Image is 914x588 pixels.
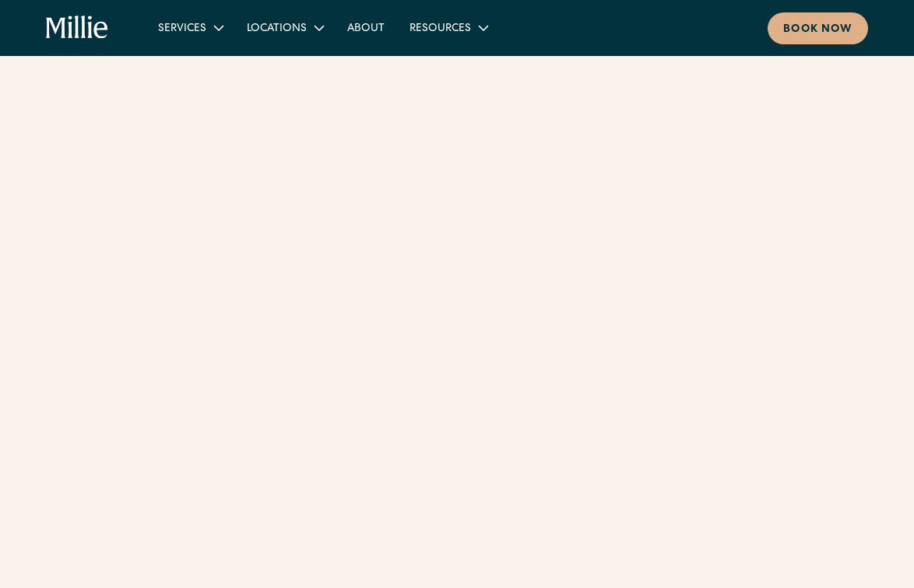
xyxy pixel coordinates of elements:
[397,15,499,40] div: Resources
[335,15,397,40] a: About
[46,16,109,40] a: home
[783,22,852,38] div: Book now
[146,15,234,40] div: Services
[247,21,307,37] div: Locations
[768,12,868,44] a: Book now
[410,21,471,37] div: Resources
[234,15,335,40] div: Locations
[158,21,206,37] div: Services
